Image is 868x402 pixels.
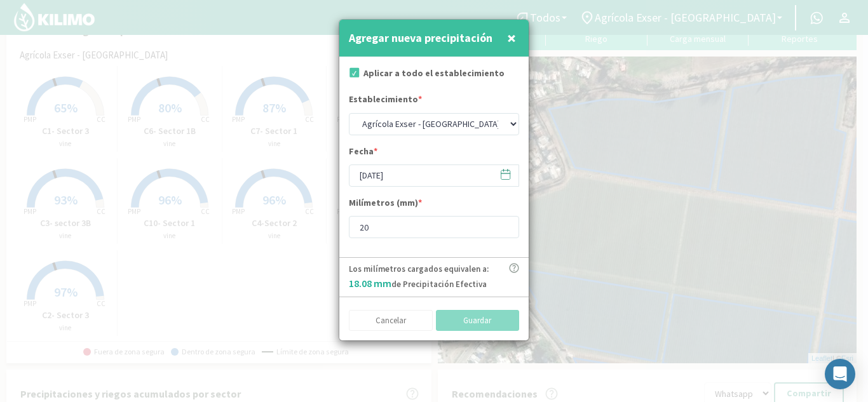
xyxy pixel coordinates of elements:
label: Aplicar a todo el establecimiento [363,67,505,80]
label: Fecha [349,145,377,161]
label: Milímetros (mm) [349,196,422,213]
input: mm [349,216,519,238]
label: Establecimiento [349,93,422,109]
div: Open Intercom Messenger [825,359,855,389]
button: Cancelar [349,310,433,332]
p: Los milímetros cargados equivalen a: de Precipitación Efectiva [349,263,489,291]
span: × [507,27,516,48]
button: Guardar [436,310,520,332]
h4: Agregar nueva precipitación [349,29,492,47]
span: 18.08 mm [349,277,391,290]
button: Close [504,25,519,51]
